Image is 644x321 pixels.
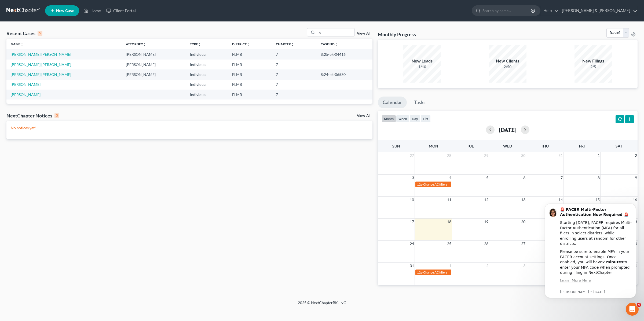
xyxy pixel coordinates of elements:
[291,43,294,46] i: unfold_more
[597,175,600,181] span: 8
[523,175,526,181] span: 6
[541,144,549,148] span: Thu
[272,90,316,99] td: 7
[11,42,24,46] a: Nameunfold_more
[597,152,600,159] span: 1
[409,97,430,108] a: Tasks
[484,152,489,159] span: 29
[403,64,441,69] div: 1/10
[541,6,559,16] a: Help
[447,241,452,247] span: 25
[247,43,250,46] i: unfold_more
[575,64,612,69] div: 2/5
[11,52,71,57] a: [PERSON_NAME] [PERSON_NAME]
[423,270,447,274] span: Change AC filters
[378,31,416,38] h3: Monthly Progress
[198,43,201,46] i: unfold_more
[272,49,316,59] td: 7
[482,6,532,16] input: Search by name...
[81,6,104,16] a: Home
[420,115,431,122] button: list
[11,92,41,97] a: [PERSON_NAME]
[616,144,622,148] span: Sat
[186,60,228,69] td: Individual
[11,82,41,87] a: [PERSON_NAME]
[228,49,272,59] td: FLMB
[403,58,441,64] div: New Leads
[228,90,272,99] td: FLMB
[447,219,452,225] span: 18
[489,58,526,64] div: New Clients
[321,42,338,46] a: Case Nounfold_more
[11,62,71,67] a: [PERSON_NAME] [PERSON_NAME]
[537,195,644,307] iframe: Intercom notifications message
[409,263,415,269] span: 31
[484,197,489,203] span: 12
[521,197,526,203] span: 13
[20,43,24,46] i: unfold_more
[382,115,396,122] button: month
[409,197,415,203] span: 10
[272,80,316,90] td: 7
[489,64,526,69] div: 2/50
[122,60,186,69] td: [PERSON_NAME]
[232,42,250,46] a: Districtunfold_more
[122,49,186,59] td: [PERSON_NAME]
[276,42,294,46] a: Chapterunfold_more
[634,175,638,181] span: 9
[169,300,475,310] div: 2025 © NextChapterBK, INC
[447,152,452,159] span: 28
[411,175,415,181] span: 3
[316,69,372,79] td: 8:24-bk-06530
[38,31,42,36] div: 5
[396,115,409,122] button: week
[186,90,228,99] td: Individual
[637,303,641,307] span: 4
[575,58,612,64] div: New Filings
[521,219,526,225] span: 20
[409,115,420,122] button: day
[186,49,228,59] td: Individual
[558,152,563,159] span: 31
[429,144,438,148] span: Mon
[6,112,59,119] div: NextChapter Notices
[143,43,146,46] i: unfold_more
[449,263,452,269] span: 1
[56,9,74,13] span: New Case
[122,69,186,79] td: [PERSON_NAME]
[560,175,563,181] span: 7
[486,175,489,181] span: 5
[316,49,372,59] td: 8:25-bk-04416
[484,241,489,247] span: 26
[11,125,368,131] p: No notices yet!
[423,182,447,186] span: Change AC filters
[559,6,637,16] a: [PERSON_NAME] & [PERSON_NAME]
[357,32,370,35] a: View All
[186,80,228,90] td: Individual
[54,113,59,118] div: 0
[579,144,585,148] span: Fri
[409,219,415,225] span: 17
[392,144,400,148] span: Sun
[409,241,415,247] span: 24
[272,69,316,79] td: 7
[626,303,639,316] iframe: Intercom live chat
[523,263,526,269] span: 3
[409,152,415,159] span: 27
[449,175,452,181] span: 4
[499,127,517,132] h2: [DATE]
[228,69,272,79] td: FLMB
[417,270,423,274] span: 12p
[521,152,526,159] span: 30
[228,60,272,69] td: FLMB
[357,114,370,118] a: View All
